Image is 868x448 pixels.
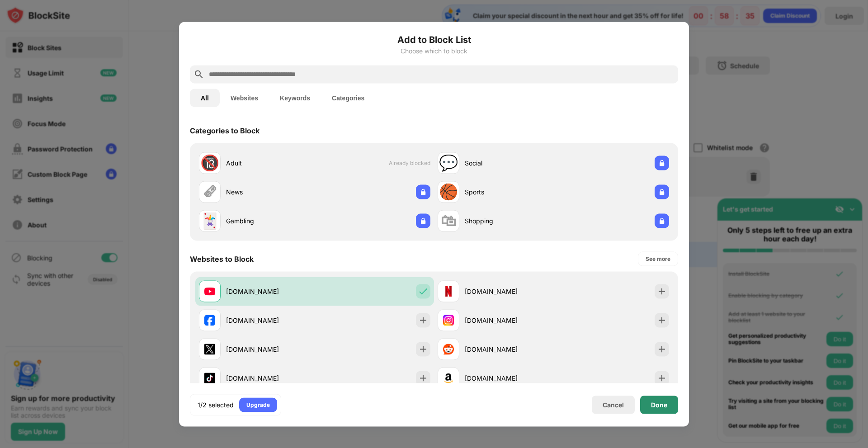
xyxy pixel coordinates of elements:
div: 1/2 selected [198,400,234,409]
img: favicons [443,373,454,383]
div: [DOMAIN_NAME] [465,316,553,325]
button: Websites [220,89,269,107]
div: 💬 [439,154,458,172]
div: News [226,187,315,197]
div: Choose which to block [190,47,678,54]
div: Cancel [603,401,624,409]
div: Websites to Block [190,254,254,263]
span: Already blocked [389,160,430,166]
img: favicons [204,286,215,297]
img: favicons [204,315,215,325]
div: Gambling [226,216,315,226]
div: Adult [226,158,315,168]
button: All [190,89,220,107]
div: 🗞 [202,183,217,201]
div: Categories to Block [190,126,259,135]
div: See more [646,254,670,263]
img: search.svg [193,69,204,80]
div: Done [651,401,667,408]
div: Shopping [465,216,553,226]
img: favicons [443,344,454,354]
div: 🃏 [200,212,219,230]
div: 🏀 [439,183,458,201]
img: favicons [204,344,215,354]
img: favicons [443,315,454,325]
div: 🛍 [441,212,456,230]
div: [DOMAIN_NAME] [226,316,315,325]
img: favicons [204,373,215,383]
h6: Add to Block List [190,33,678,46]
div: [DOMAIN_NAME] [226,287,315,296]
div: Sports [465,187,553,197]
button: Keywords [269,89,321,107]
div: [DOMAIN_NAME] [226,373,315,383]
button: Categories [321,89,375,107]
div: [DOMAIN_NAME] [226,344,315,354]
div: 🔞 [200,154,219,172]
div: [DOMAIN_NAME] [465,287,553,296]
div: [DOMAIN_NAME] [465,344,553,354]
div: Upgrade [246,400,270,409]
img: favicons [443,286,454,297]
div: Social [465,158,553,168]
div: [DOMAIN_NAME] [465,373,553,383]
